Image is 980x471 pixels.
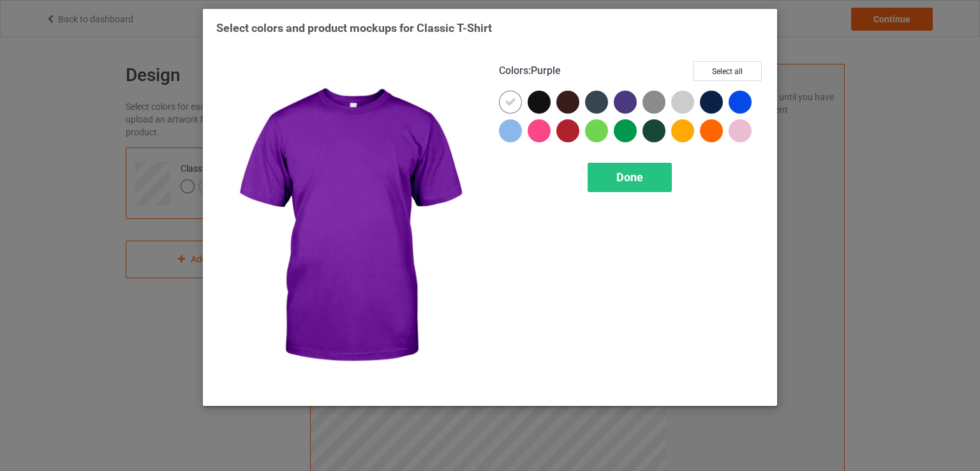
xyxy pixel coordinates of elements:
img: regular.jpg [216,61,481,392]
span: Purple [531,64,561,77]
span: Colors [499,64,528,77]
h4: : [499,64,561,78]
span: Select colors and product mockups for Classic T-Shirt [216,21,492,34]
img: heather_texture.png [642,91,665,114]
button: Select all [693,61,762,81]
span: Done [616,170,643,184]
